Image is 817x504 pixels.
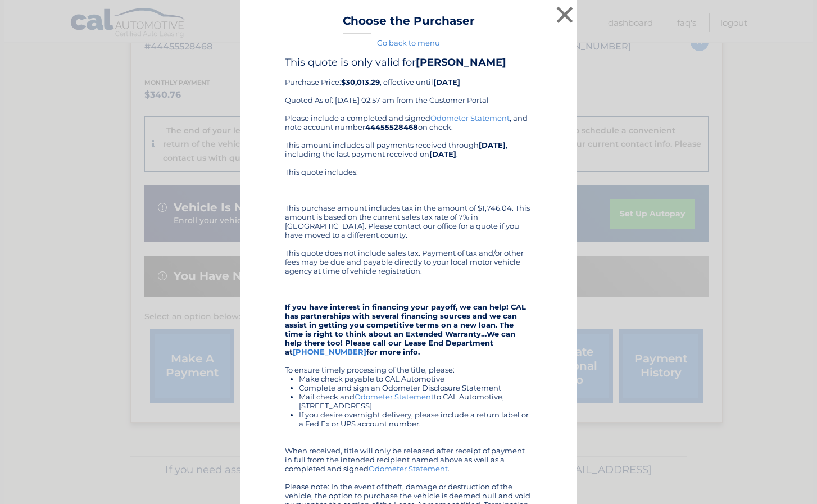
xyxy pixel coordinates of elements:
[416,56,506,69] b: [PERSON_NAME]
[285,167,532,239] div: This quote includes: This purchase amount includes tax in the amount of $1,746.04. This amount is...
[299,392,532,410] li: Mail check and to CAL Automotive, [STREET_ADDRESS]
[299,374,532,383] li: Make check payable to CAL Automotive
[341,78,380,87] b: $30,013.29
[553,3,576,26] button: ×
[430,113,510,122] a: Odometer Statement
[365,122,418,131] b: 44455528468
[293,347,366,356] a: [PHONE_NUMBER]
[369,464,448,473] a: Odometer Statement
[285,56,532,113] div: Purchase Price: , effective until Quoted As of: [DATE] 02:57 am from the Customer Portal
[285,302,526,356] strong: If you have interest in financing your payoff, we can help! CAL has partnerships with several fin...
[429,149,456,158] b: [DATE]
[355,392,434,401] a: Odometer Statement
[299,383,532,392] li: Complete and sign an Odometer Disclosure Statement
[433,78,460,87] b: [DATE]
[377,38,440,47] a: Go back to menu
[479,140,506,149] b: [DATE]
[299,410,532,428] li: If you desire overnight delivery, please include a return label or a Fed Ex or UPS account number.
[285,56,532,69] h4: This quote is only valid for
[343,14,475,34] h3: Choose the Purchaser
